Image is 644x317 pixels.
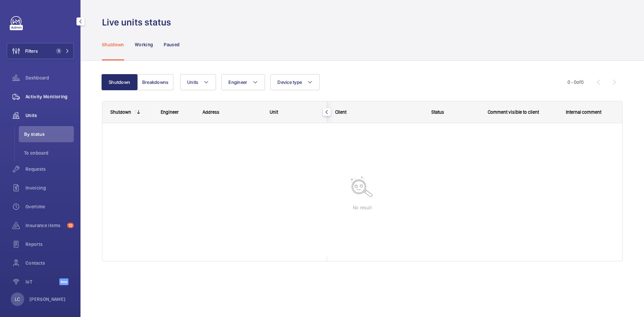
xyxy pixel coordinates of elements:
[164,41,179,48] p: Paused
[25,93,74,100] span: Activity Monitoring
[277,80,302,85] span: Device type
[59,278,68,285] span: Beta
[577,80,581,85] span: of
[566,109,601,115] span: Internal comment
[270,109,319,115] div: Unit
[25,112,74,119] span: Units
[228,80,247,85] span: Engineer
[24,131,74,138] span: By status
[56,48,61,54] span: 1
[161,109,179,115] span: Engineer
[203,109,219,115] span: Address
[25,184,74,191] span: Invoicing
[431,109,444,115] span: Status
[25,166,74,172] span: Requests
[25,241,74,248] span: Reports
[25,48,38,54] span: Filters
[135,41,153,48] p: Working
[221,74,265,90] button: Engineer
[15,296,20,303] p: LC
[7,43,74,59] button: Filters1
[335,109,346,115] span: Client
[110,109,131,115] div: Shutdown
[101,74,138,90] button: Shutdown
[24,150,74,156] span: To onboard
[25,222,64,229] span: Insurance items
[25,203,74,210] span: Overtime
[180,74,216,90] button: Units
[137,74,173,90] button: Breakdowns
[30,296,66,303] p: [PERSON_NAME]
[187,80,198,85] span: Units
[25,74,74,81] span: Dashboard
[568,80,584,85] span: 0 - 0 0
[270,74,320,90] button: Device type
[25,278,59,285] span: IoT
[102,41,124,48] p: Shutdown
[102,16,175,29] h1: Live units status
[25,260,74,266] span: Contacts
[67,223,74,228] span: 10
[488,109,539,115] span: Comment visible to client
